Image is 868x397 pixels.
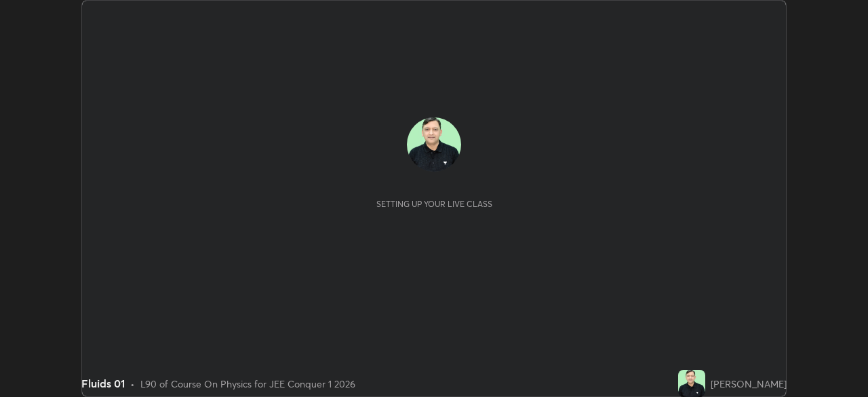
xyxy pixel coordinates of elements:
div: L90 of Course On Physics for JEE Conquer 1 2026 [140,377,355,391]
div: • [130,377,135,391]
img: 2fdfe559f7d547ac9dedf23c2467b70e.jpg [407,117,461,172]
div: Fluids 01 [81,375,125,392]
div: Setting up your live class [376,199,492,209]
img: 2fdfe559f7d547ac9dedf23c2467b70e.jpg [678,370,705,397]
div: [PERSON_NAME] [711,377,787,391]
